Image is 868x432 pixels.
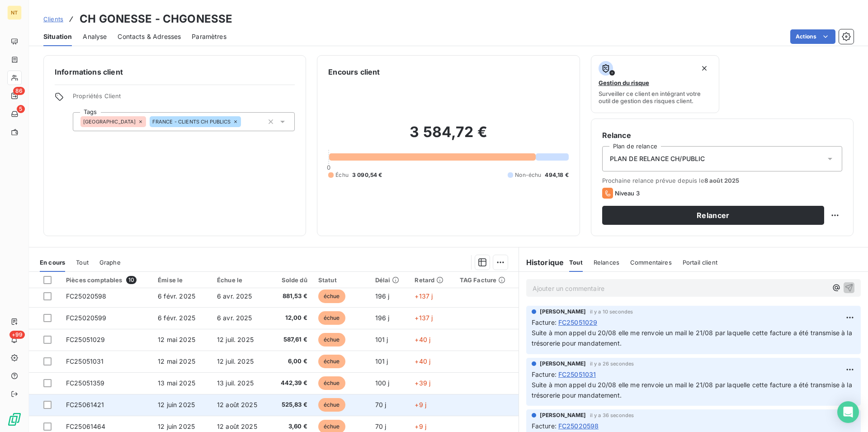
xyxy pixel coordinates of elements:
[73,92,295,105] span: Propriétés Client
[83,32,107,41] span: Analyse
[630,259,672,266] span: Commentaires
[545,171,568,179] span: 494,18 €
[276,276,307,284] div: Solde dû
[83,119,136,124] span: [GEOGRAPHIC_DATA]
[7,412,22,427] img: Logo LeanPay
[591,55,720,113] button: Gestion du risqueSurveiller ce client en intégrant votre outil de gestion des risques client.
[7,89,21,103] a: 86
[599,90,712,104] span: Surveiller ce client en intégrant votre outil de gestion des risques client.
[276,292,307,301] span: 881,53 €
[590,309,633,314] span: il y a 10 secondes
[540,308,586,316] span: [PERSON_NAME]
[318,333,345,347] span: échue
[375,423,387,430] span: 70 j
[328,66,380,77] h6: Encours client
[615,190,640,197] span: Niveau 3
[375,336,388,343] span: 101 j
[352,171,382,179] span: 3 090,54 €
[126,276,137,284] span: 10
[66,401,104,408] span: FC25061421
[43,15,63,23] span: Clients
[837,401,859,423] div: Open Intercom Messenger
[43,14,63,24] a: Clients
[328,123,568,150] h2: 3 584,72 €
[158,314,195,322] span: 6 févr. 2025
[66,336,105,343] span: FC25051029
[375,314,390,322] span: 196 j
[558,421,599,431] span: FC25020598
[40,259,65,266] span: En cours
[602,130,842,141] h6: Relance
[276,313,307,323] span: 12,00 €
[80,11,232,27] h3: CH GONESSE - CHGONESSE
[158,379,195,387] span: 13 mai 2025
[375,276,404,284] div: Délai
[415,379,430,387] span: +39 j
[415,401,426,408] span: +9 j
[327,164,330,171] span: 0
[217,336,254,343] span: 12 juil. 2025
[375,379,390,387] span: 100 j
[318,311,345,325] span: échue
[704,177,740,184] span: 8 août 2025
[217,276,265,284] div: Échue le
[66,314,107,322] span: FC25020599
[599,79,649,86] span: Gestion du risque
[217,379,254,387] span: 13 juil. 2025
[558,318,598,327] span: FC25051029
[66,357,104,365] span: FC25051031
[460,276,513,284] div: TAG Facture
[66,276,147,284] div: Pièces comptables
[118,32,181,41] span: Contacts & Adresses
[276,357,307,366] span: 6,00 €
[375,292,390,300] span: 196 j
[217,401,257,408] span: 12 août 2025
[532,329,854,347] span: Suite à mon appel du 20/08 elle me renvoie un mail le 21/08 par laquelle cette facture a été tran...
[540,411,586,419] span: [PERSON_NAME]
[610,154,705,163] span: PLAN DE RELANCE CH/PUBLIC
[318,376,345,390] span: échue
[532,421,557,431] span: Facture :
[217,423,257,430] span: 12 août 2025
[415,336,430,343] span: +40 j
[558,370,596,379] span: FC25051031
[17,105,25,113] span: 5
[9,331,25,339] span: +99
[66,379,105,387] span: FC25051359
[99,259,121,266] span: Graphe
[241,118,248,126] input: Ajouter une valeur
[217,314,252,322] span: 6 avr. 2025
[158,292,195,300] span: 6 févr. 2025
[532,381,854,399] span: Suite à mon appel du 20/08 elle me renvoie un mail le 21/08 par laquelle cette facture a été tran...
[55,66,295,77] h6: Informations client
[276,422,307,431] span: 3,60 €
[43,32,72,41] span: Situation
[375,401,387,408] span: 70 j
[276,379,307,388] span: 442,39 €
[318,276,364,284] div: Statut
[13,87,25,95] span: 86
[276,400,307,409] span: 525,83 €
[415,423,426,430] span: +9 j
[683,259,717,266] span: Portail client
[76,259,89,266] span: Tout
[415,276,448,284] div: Retard
[415,292,433,300] span: +137 j
[158,276,206,284] div: Émise le
[66,292,107,300] span: FC25020598
[318,398,345,412] span: échue
[335,171,349,179] span: Échu
[152,119,231,124] span: FRANCE - CLIENTS CH PUBLICS
[217,292,252,300] span: 6 avr. 2025
[594,259,619,266] span: Relances
[276,335,307,344] span: 587,61 €
[590,361,634,366] span: il y a 26 secondes
[415,357,430,365] span: +40 j
[375,357,388,365] span: 101 j
[318,290,345,303] span: échue
[790,29,835,44] button: Actions
[7,5,22,20] div: NT
[192,32,226,41] span: Paramètres
[532,318,557,327] span: Facture :
[217,357,254,365] span: 12 juil. 2025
